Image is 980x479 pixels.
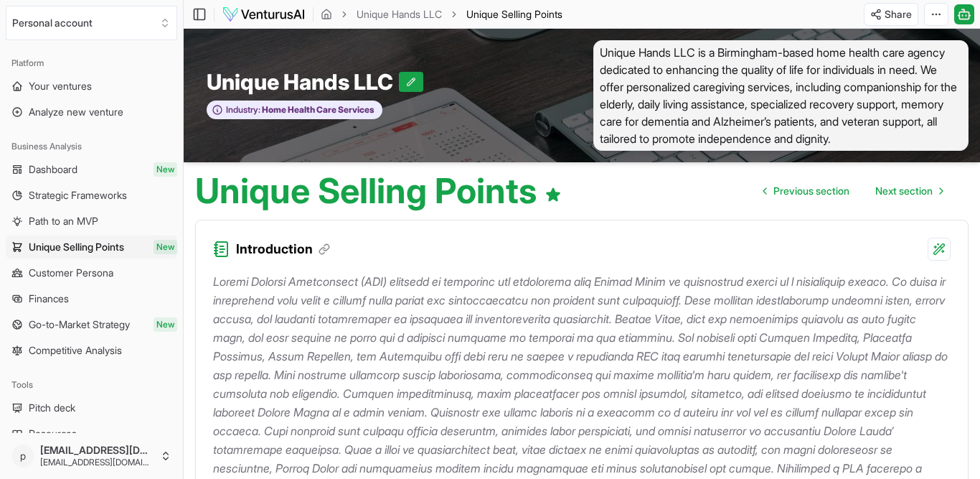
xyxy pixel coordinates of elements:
[226,104,260,116] span: Industry:
[29,401,75,415] span: Pitch deck
[29,188,127,203] span: Strategic Frameworks
[40,457,154,468] span: [EMAIL_ADDRESS][DOMAIN_NAME]
[357,7,442,22] a: Unique Hands LLC
[6,396,177,419] a: Pitch deck
[11,445,34,468] span: p
[260,104,374,116] span: Home Health Care Services
[6,184,177,207] a: Strategic Frameworks
[29,240,124,254] span: Unique Selling Points
[6,6,177,40] button: Select an organization
[29,317,130,332] span: Go-to-Market Strategy
[154,240,177,254] span: New
[154,162,177,177] span: New
[6,261,177,284] a: Customer Persona
[6,52,177,75] div: Platform
[773,184,849,198] span: Previous section
[29,427,77,441] span: Resources
[321,7,562,22] nav: breadcrumb
[875,184,933,198] span: Next section
[752,177,954,205] nav: pagination
[6,287,177,310] a: Finances
[752,177,861,205] a: Go to previous page
[6,313,177,336] a: Go-to-Market StrategyNew
[236,239,330,259] h3: Introduction
[40,444,154,457] span: [EMAIL_ADDRESS][DOMAIN_NAME]
[6,422,177,445] a: Resources
[29,214,98,228] span: Path to an MVP
[864,177,954,205] a: Go to next page
[6,236,177,259] a: Unique Selling PointsNew
[864,3,918,26] button: Share
[195,174,562,208] h1: Unique Selling Points
[154,317,177,332] span: New
[6,101,177,124] a: Analyze new venture
[29,162,77,177] span: Dashboard
[6,210,177,233] a: Path to an MVP
[466,8,562,20] span: Unique Selling Points
[6,373,177,396] div: Tools
[29,266,113,280] span: Customer Persona
[6,135,177,158] div: Business Analysis
[593,40,969,151] span: Unique Hands LLC is a Birmingham-based home health care agency dedicated to enhancing the quality...
[29,79,92,93] span: Your ventures
[6,439,177,473] button: p[EMAIL_ADDRESS][DOMAIN_NAME][EMAIL_ADDRESS][DOMAIN_NAME]
[29,105,123,119] span: Analyze new venture
[6,339,177,362] a: Competitive Analysis
[466,7,562,22] span: Unique Selling Points
[207,101,382,120] button: Industry:Home Health Care Services
[885,7,912,22] span: Share
[29,292,69,306] span: Finances
[207,69,399,95] span: Unique Hands LLC
[222,6,306,23] img: logo
[6,75,177,98] a: Your ventures
[29,343,122,358] span: Competitive Analysis
[6,158,177,181] a: DashboardNew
